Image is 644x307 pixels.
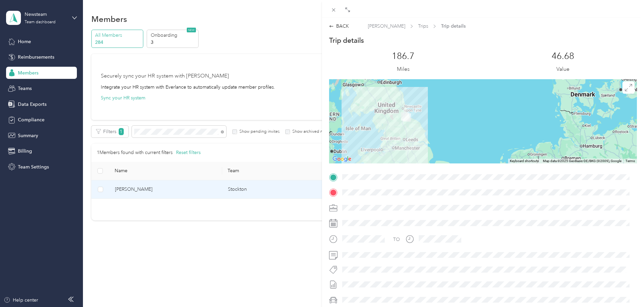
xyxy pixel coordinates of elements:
p: 46.68 [552,51,574,62]
iframe: Everlance-gr Chat Button Frame [606,269,644,307]
p: Miles [397,65,410,73]
span: Map data ©2025 GeoBasis-DE/BKG (©2009), Google [543,159,621,163]
button: Keyboard shortcuts [510,159,539,163]
div: TO [393,236,400,243]
p: 186.7 [392,51,414,62]
a: Open this area in Google Maps (opens a new window) [331,155,353,163]
img: Google [331,155,353,163]
p: Value [556,65,569,73]
div: BACK [329,23,349,30]
span: Trips [418,23,428,30]
span: Trip details [441,23,466,30]
span: [PERSON_NAME] [368,23,405,30]
p: Trip details [329,36,364,45]
a: Terms (opens in new tab) [625,159,635,163]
